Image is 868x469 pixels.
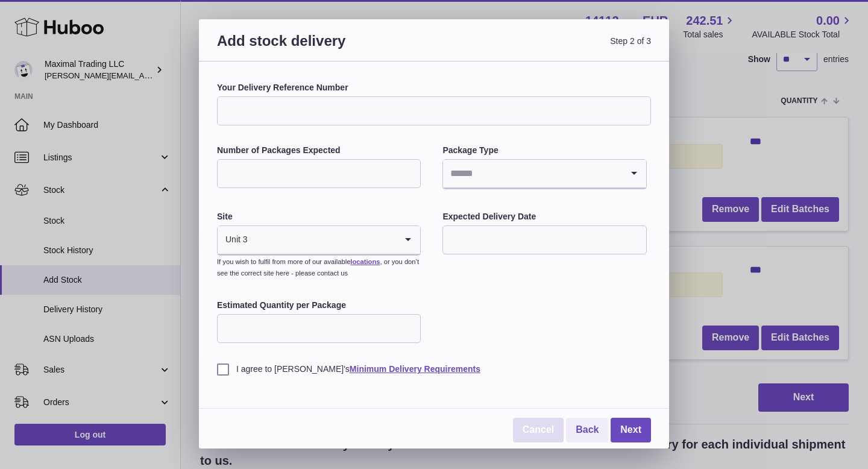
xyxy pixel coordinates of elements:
[120,70,130,80] img: tab_keywords_by_traffic_grey.svg
[46,71,108,79] div: Domain Overview
[133,71,203,79] div: Keywords by Traffic
[33,70,42,80] img: tab_domain_overview_orange.svg
[513,418,564,442] a: Cancel
[34,19,59,29] div: v 4.0.25
[248,226,397,254] input: Search for option
[217,211,421,222] label: Site
[217,300,421,311] label: Estimated Quantity per Package
[19,19,29,29] img: logo_orange.svg
[611,418,651,442] a: Next
[443,160,621,187] input: Search for option
[442,145,646,156] label: Package Type
[19,31,29,41] img: website_grey.svg
[217,145,421,156] label: Number of Packages Expected
[434,31,651,65] span: Step 2 of 3
[218,226,420,255] div: Search for option
[217,258,419,277] small: If you wish to fulfil from more of our available , or you don’t see the correct site here - pleas...
[217,82,651,93] label: Your Delivery Reference Number
[217,364,651,375] label: I agree to [PERSON_NAME]'s
[218,226,248,254] span: Unit 3
[566,418,608,442] a: Back
[217,31,434,65] h3: Add stock delivery
[31,31,133,41] div: Domain: [DOMAIN_NAME]
[442,211,646,222] label: Expected Delivery Date
[443,160,646,189] div: Search for option
[350,364,480,374] a: Minimum Delivery Requirements
[350,258,380,265] a: locations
